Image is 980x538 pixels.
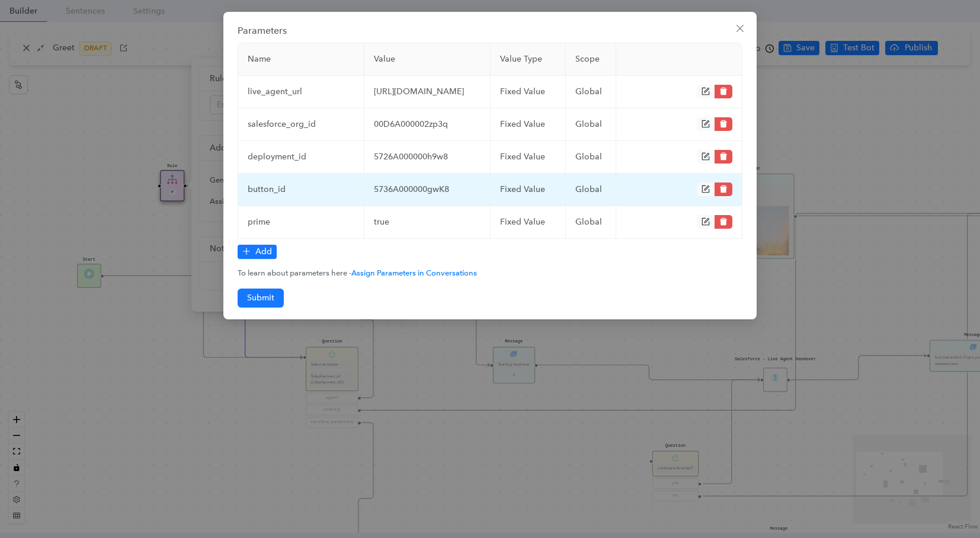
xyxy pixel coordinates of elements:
[575,216,606,229] div: global
[719,185,728,193] span: delete
[719,217,728,226] span: delete
[242,247,251,255] span: plus
[575,150,606,164] div: global
[500,183,556,196] div: fixed Value
[702,87,710,95] span: form
[500,216,556,229] div: fixed Value
[500,150,556,164] div: fixed Value
[575,85,606,98] div: global
[238,108,364,141] td: salesforce_org_id
[500,85,556,98] div: fixed Value
[491,43,566,76] th: Value Type
[247,292,274,305] span: Submit
[364,43,491,76] th: Value
[575,183,606,196] div: global
[238,76,364,108] td: live_agent_url
[500,118,556,131] div: fixed Value
[731,19,750,38] button: Close
[364,206,491,239] td: true
[351,268,477,277] a: Assign Parameters in Conversations
[364,108,491,141] td: 00D6A000002zp3q
[719,87,728,95] span: delete
[238,174,364,206] td: button_id
[364,76,491,108] td: [URL][DOMAIN_NAME]
[238,245,277,259] button: Add
[702,217,710,226] span: form
[238,43,364,76] th: Name
[238,24,742,38] div: Parameters
[719,152,728,161] span: delete
[238,267,742,279] div: To learn about parameters here -
[238,206,364,239] td: prime
[575,118,606,131] div: global
[702,185,710,193] span: form
[238,141,364,174] td: deployment_id
[364,141,491,174] td: 5726A000000h9w8
[702,120,710,128] span: form
[735,24,745,33] span: close
[566,43,616,76] th: Scope
[364,174,491,206] td: 5736A000000gwK8
[719,120,728,128] span: delete
[238,289,284,308] button: Submit
[702,152,710,161] span: form
[255,245,272,258] span: Add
